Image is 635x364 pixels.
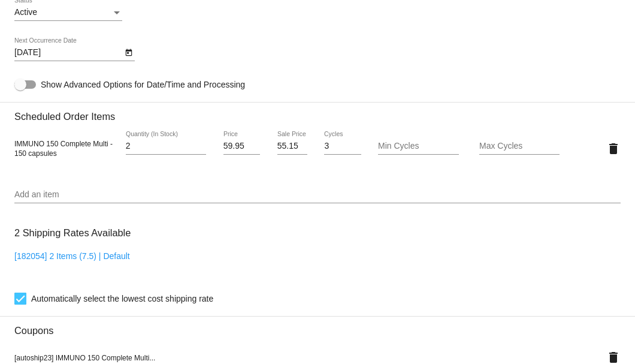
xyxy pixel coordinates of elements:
h3: Scheduled Order Items [14,102,621,122]
button: Open calendar [122,46,135,58]
span: Active [14,7,37,17]
h3: 2 Shipping Rates Available [14,220,131,246]
span: Automatically select the lowest cost shipping rate [31,291,213,306]
input: Quantity (In Stock) [126,142,206,151]
a: [182054] 2 Items (7.5) | Default [14,251,130,261]
span: [autoship23] IMMUNO 150 Complete Multi... [14,354,155,362]
h3: Coupons [14,316,621,336]
span: IMMUNO 150 Complete Multi - 150 capsules [14,140,113,158]
input: Add an item [14,190,621,200]
input: Min Cycles [378,142,458,151]
mat-icon: delete [606,142,621,156]
input: Sale Price [277,142,307,151]
span: Show Advanced Options for Date/Time and Processing [41,79,245,91]
input: Cycles [324,142,361,151]
input: Price [223,142,260,151]
mat-select: Status [14,8,122,17]
input: Max Cycles [479,142,560,151]
input: Next Occurrence Date [14,48,122,58]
